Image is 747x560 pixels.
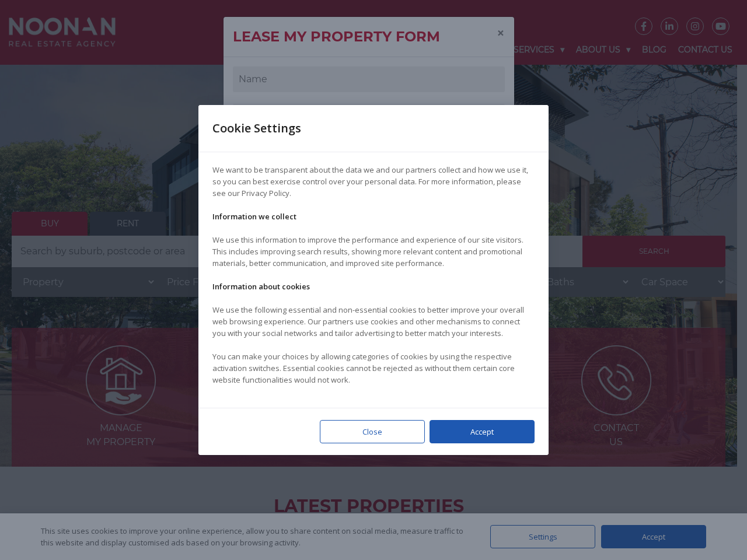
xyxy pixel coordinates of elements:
p: We use the following essential and non-essential cookies to better improve your overall web brows... [212,304,535,339]
strong: Information we collect [212,211,296,222]
p: You can make your choices by allowing categories of cookies by using the respective activation sw... [212,351,535,386]
div: Cookie Settings [212,105,315,152]
p: We want to be transparent about the data we and our partners collect and how we use it, so you ca... [212,164,535,199]
div: Close [320,420,425,443]
p: We use this information to improve the performance and experience of our site visitors. This incl... [212,234,535,269]
strong: Information about cookies [212,281,310,292]
div: Accept [430,420,535,443]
